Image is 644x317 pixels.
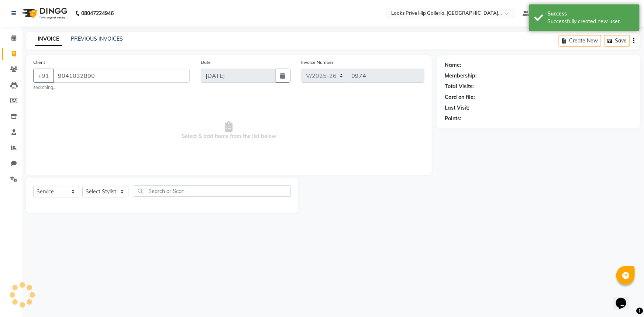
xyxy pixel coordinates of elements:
[445,93,475,101] div: Card on file:
[134,185,291,197] input: Search or Scan
[613,287,637,310] iframe: chat widget
[35,32,62,46] a: INVOICE
[445,104,469,112] div: Last Visit:
[445,61,461,69] div: Name:
[559,35,601,46] button: Create New
[71,35,123,42] a: PREVIOUS INVOICES
[445,72,477,80] div: Membership:
[302,59,334,66] label: Invoice Number
[33,94,424,168] span: Select & add items from the list below
[547,18,634,25] div: Successfully created new user.
[19,3,69,24] img: logo
[201,59,211,66] label: Date
[33,59,45,66] label: Client
[604,35,630,46] button: Save
[547,10,634,18] div: Success
[53,69,190,83] input: Search by Name/Mobile/Email/Code
[81,3,114,24] b: 08047224946
[445,83,474,90] div: Total Visits:
[33,69,54,83] button: +91
[33,84,190,91] small: searching...
[445,115,461,123] div: Points:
